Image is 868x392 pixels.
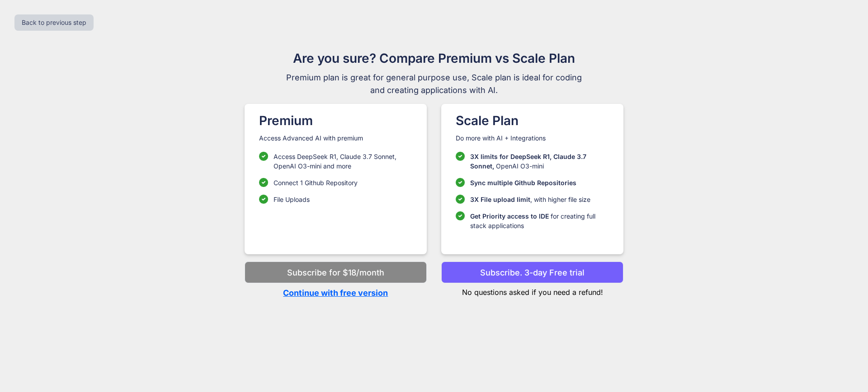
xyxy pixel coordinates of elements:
[441,283,623,298] p: No questions asked if you need a refund!
[470,212,549,220] span: Get Priority access to IDE
[259,111,412,130] h1: Premium
[274,152,412,171] p: Access DeepSeek R1, Claude 3.7 Sonnet, OpenAI O3-mini and more
[14,14,94,31] button: Back to previous step
[470,196,530,203] span: 3X File upload limit
[259,195,268,204] img: checklist
[470,211,609,230] p: for creating full stack applications
[470,153,586,170] span: 3X limits for DeepSeek R1, Claude 3.7 Sonnet,
[456,195,465,204] img: checklist
[274,178,358,187] p: Connect 1 Github Repository
[470,178,576,187] p: Sync multiple Github Repositories
[456,211,465,220] img: checklist
[259,152,268,161] img: checklist
[245,287,427,299] p: Continue with free version
[456,152,465,161] img: checklist
[456,178,465,187] img: checklist
[480,266,585,279] p: Subscribe. 3-day Free trial
[282,49,586,68] h1: Are you sure? Compare Premium vs Scale Plan
[287,266,384,279] p: Subscribe for $18/month
[441,261,623,283] button: Subscribe. 3-day Free trial
[470,152,609,171] p: OpenAI O3-mini
[245,261,427,283] button: Subscribe for $18/month
[259,178,268,187] img: checklist
[470,195,590,204] p: , with higher file size
[456,111,609,130] h1: Scale Plan
[259,134,412,143] p: Access Advanced AI with premium
[456,134,609,143] p: Do more with AI + Integrations
[282,71,586,97] span: Premium plan is great for general purpose use, Scale plan is ideal for coding and creating applic...
[274,195,310,204] p: File Uploads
